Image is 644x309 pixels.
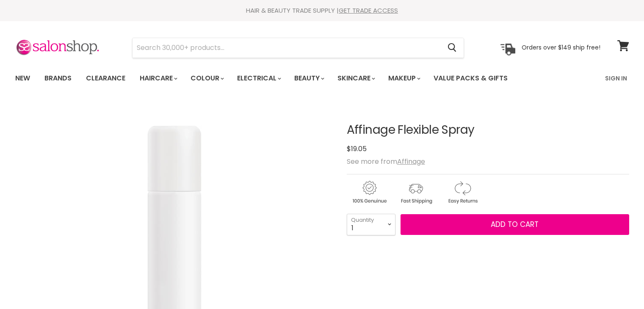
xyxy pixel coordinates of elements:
[288,69,329,87] a: Beauty
[347,157,425,166] span: See more from
[393,179,438,205] img: shipping.gif
[600,69,632,87] a: Sign In
[382,69,426,87] a: Makeup
[331,69,380,87] a: Skincare
[347,179,392,205] img: genuine.gif
[339,6,398,15] a: GET TRADE ACCESS
[38,69,78,87] a: Brands
[347,144,367,154] span: $19.05
[491,219,539,229] span: Add to cart
[440,179,485,205] img: returns.gif
[347,124,629,137] h1: Affinage Flexible Spray
[231,69,286,87] a: Electrical
[427,69,514,87] a: Value Packs & Gifts
[133,69,182,87] a: Haircare
[133,38,441,58] input: Search
[184,69,229,87] a: Colour
[80,69,132,87] a: Clearance
[347,214,395,235] select: Quantity
[401,214,629,235] button: Add to cart
[132,38,464,58] form: Product
[441,38,464,58] button: Search
[9,66,557,91] ul: Main menu
[5,66,640,91] nav: Main
[522,44,600,51] p: Orders over $149 ship free!
[5,6,640,15] div: HAIR & BEAUTY TRADE SUPPLY |
[9,69,36,87] a: New
[397,157,425,166] a: Affinage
